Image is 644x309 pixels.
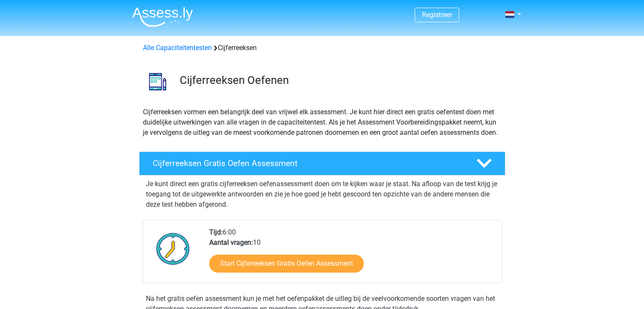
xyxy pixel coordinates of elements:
img: cijferreeksen [139,63,176,100]
b: Tijd: [209,228,223,236]
h4: Cijferreeksen Gratis Oefen Assessment [153,158,463,168]
b: Aantal vragen: [209,238,253,247]
p: Je kunt direct een gratis cijferreeksen oefenassessment doen om te kijken waar je staat. Na afloo... [146,179,499,210]
h3: Cijferreeksen Oefenen [180,74,499,87]
p: Cijferreeksen vormen een belangrijk deel van vrijwel elk assessment. Je kunt hier direct een grat... [143,107,502,138]
a: Start Cijferreeksen Gratis Oefen Assessment [209,255,364,273]
a: Cijferreeksen Gratis Oefen Assessment [136,152,509,175]
img: Assessly [132,7,193,27]
div: 6:00 10 [203,227,501,283]
a: Alle Capaciteitentesten [143,44,212,52]
a: Registreer [422,11,452,19]
img: Klok [151,227,195,270]
div: Cijferreeksen [139,43,505,53]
